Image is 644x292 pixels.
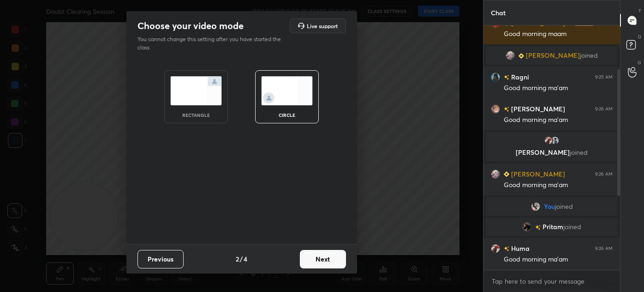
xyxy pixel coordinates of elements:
[555,203,573,210] span: joined
[509,243,530,253] h6: Huma
[535,225,541,230] img: no-rating-badge.077c3623.svg
[550,136,560,145] img: 4b9d457cea1f4f779e5858cdb5a315e6.jpg
[595,171,613,177] div: 9:26 AM
[491,73,500,82] img: 3
[544,203,555,210] span: You
[531,202,540,211] img: d27488215f1b4d5fb42b818338f14208.jpg
[580,52,598,59] span: joined
[236,254,239,264] h4: 2
[483,25,620,270] div: grid
[268,113,305,117] div: circle
[491,149,612,156] p: [PERSON_NAME]
[504,30,613,39] div: Good morning maam
[491,104,500,114] img: 3
[543,223,563,231] span: Pritam
[509,169,565,179] h6: [PERSON_NAME]
[178,113,215,117] div: rectangle
[526,52,580,59] span: [PERSON_NAME]
[504,246,509,251] img: no-rating-badge.077c3623.svg
[491,244,500,253] img: e8d9dc5e2b854d8c9b559aa2dc969c96.jpg
[504,84,613,93] div: Good morning ma'am
[504,75,509,80] img: no-rating-badge.077c3623.svg
[504,116,613,125] div: Good morning ma'am
[483,0,513,25] p: Chat
[509,104,565,114] h6: [PERSON_NAME]
[519,53,524,59] img: Learner_Badge_beginner_1_8b307cf2a0.svg
[491,170,500,179] img: 44ece4d5ac7e477e8683be3764923fad.jpg
[170,76,222,105] img: normalScreenIcon.ae25ed63.svg
[504,255,613,264] div: Good morning ma'am
[261,76,313,105] img: circleScreenIcon.acc0effb.svg
[638,59,641,66] p: G
[504,171,509,177] img: Learner_Badge_beginner_1_8b307cf2a0.svg
[240,254,243,264] h4: /
[544,136,553,145] img: e8d9dc5e2b854d8c9b559aa2dc969c96.jpg
[244,254,247,264] h4: 4
[638,33,641,40] p: D
[595,74,613,80] div: 9:25 AM
[638,7,641,14] p: T
[506,51,515,60] img: 44ece4d5ac7e477e8683be3764923fad.jpg
[137,35,287,52] p: You cannot change this setting after you have started the class
[563,223,581,231] span: joined
[300,250,346,268] button: Next
[137,250,184,268] button: Previous
[509,72,529,82] h6: Ragni
[307,23,338,29] h5: Live support
[522,222,531,231] img: ccfa15e1ff884e139c6a31cbe539487b.jpg
[504,181,613,190] div: Good morning ma'am
[504,107,509,112] img: no-rating-badge.077c3623.svg
[595,246,613,251] div: 9:26 AM
[595,106,613,112] div: 9:26 AM
[570,148,588,157] span: joined
[137,20,244,32] h2: Choose your video mode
